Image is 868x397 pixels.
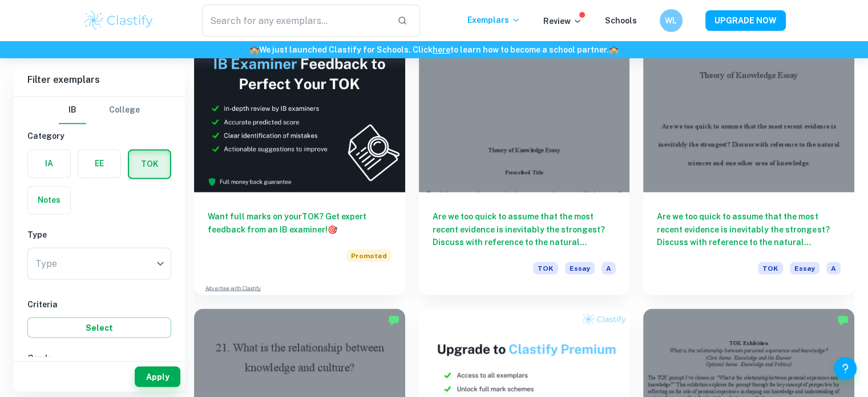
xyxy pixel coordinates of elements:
button: Notes [28,186,70,214]
a: Are we too quick to assume that the most recent evidence is inevitably the strongest? Discuss wit... [419,33,630,294]
h6: Category [27,130,171,142]
h6: Want full marks on your TOK ? Get expert feedback from an IB examiner! [208,210,391,235]
img: Marked [388,314,399,326]
span: Essay [565,262,595,274]
h6: Criteria [27,298,171,310]
span: Essay [790,262,819,274]
button: IB [59,97,86,124]
h6: Type [27,228,171,240]
a: Want full marks on yourTOK? Get expert feedback from an IB examiner!PromotedAdvertise with Clastify [194,33,405,294]
button: TOK [129,150,170,178]
span: Promoted [346,249,391,262]
img: Marked [837,314,849,326]
button: EE [78,150,120,177]
p: Review [543,15,582,27]
span: TOK [533,262,558,274]
button: UPGRADE NOW [705,10,786,31]
span: A [601,262,616,274]
p: Exemplars [467,14,520,26]
span: 🏫 [609,45,619,54]
a: here [433,45,450,54]
h6: Grade [27,351,171,364]
span: 🏫 [249,45,259,54]
input: Search for any exemplars... [202,5,389,37]
a: Advertise with Clastify [205,284,261,292]
h6: Are we too quick to assume that the most recent evidence is inevitably the strongest? Discuss wit... [657,210,841,248]
h6: We just launched Clastify for Schools. Click to learn how to become a school partner. [2,43,866,56]
h6: Filter exemplars [14,64,185,96]
span: 🎯 [328,224,337,234]
a: Schools [605,16,637,25]
button: Select [27,317,171,338]
img: Clastify logo [83,9,155,32]
img: Thumbnail [194,33,405,191]
span: TOK [758,262,783,274]
button: Apply [135,366,180,387]
button: WL [660,9,683,32]
div: Filter type choice [59,97,140,124]
h6: WL [664,14,677,27]
button: College [109,97,140,124]
button: IA [28,150,70,177]
a: Are we too quick to assume that the most recent evidence is inevitably the strongest? Discuss wit... [643,33,854,294]
h6: Are we too quick to assume that the most recent evidence is inevitably the strongest? Discuss wit... [433,210,616,248]
span: A [826,262,841,274]
button: Help and Feedback [834,357,857,380]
